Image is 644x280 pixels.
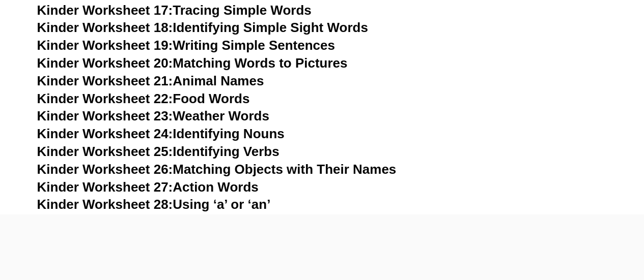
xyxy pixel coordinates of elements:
a: Kinder Worksheet 27:Action Words [37,179,259,195]
span: Kinder Worksheet 21: [37,73,173,88]
iframe: Advertisement [66,214,578,277]
span: Kinder Worksheet 18: [37,20,173,35]
a: Kinder Worksheet 21:Animal Names [37,73,264,88]
a: Kinder Worksheet 24:Identifying Nouns [37,126,285,141]
a: Kinder Worksheet 19:Writing Simple Sentences [37,38,335,53]
span: Kinder Worksheet 19: [37,38,173,53]
a: Kinder Worksheet 23:Weather Words [37,108,269,123]
span: Kinder Worksheet 26: [37,162,173,177]
a: Kinder Worksheet 28:Using ‘a’ or ‘an’ [37,197,271,212]
span: Kinder Worksheet 23: [37,108,173,123]
a: Kinder Worksheet 18:Identifying Simple Sight Words [37,20,368,35]
iframe: Chat Widget [474,165,644,280]
span: Kinder Worksheet 25: [37,144,173,159]
span: Kinder Worksheet 28: [37,197,173,212]
span: Kinder Worksheet 24: [37,126,173,141]
span: Kinder Worksheet 17: [37,3,173,18]
a: Kinder Worksheet 20:Matching Words to Pictures [37,55,348,71]
a: Kinder Worksheet 26:Matching Objects with Their Names [37,162,397,177]
a: Kinder Worksheet 17:Tracing Simple Words [37,3,312,18]
span: Kinder Worksheet 22: [37,91,173,106]
span: Kinder Worksheet 27: [37,179,173,195]
a: Kinder Worksheet 25:Identifying Verbs [37,144,279,159]
span: Kinder Worksheet 20: [37,55,173,71]
a: Kinder Worksheet 22:Food Words [37,91,250,106]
